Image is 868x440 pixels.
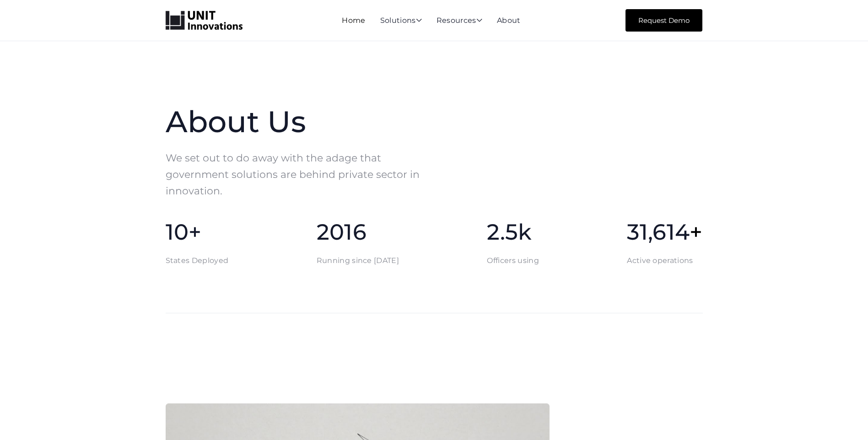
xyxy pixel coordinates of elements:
[166,150,440,199] p: We set out to do away with the adage that government solutions are behind private sector in innov...
[380,17,422,25] div: Solutions
[166,254,229,267] div: States Deployed
[627,218,702,247] div: 31,614
[690,219,702,245] span: +
[166,218,229,247] div: 10+
[627,254,702,267] div: Active operations
[166,105,440,139] h1: About Us
[317,218,399,247] div: 2016
[437,17,482,25] div: Resources
[625,9,702,32] a: Request Demo
[342,16,365,25] a: Home
[497,16,521,25] a: About
[380,17,422,25] div: Solutions
[487,254,539,267] div: Officers using
[487,218,539,247] div: 2.5k
[437,17,482,25] div: Resources
[317,254,399,267] div: Running since [DATE]
[166,11,243,30] a: home
[416,16,422,24] span: 
[822,396,868,440] iframe: Chat Widget
[476,16,482,24] span: 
